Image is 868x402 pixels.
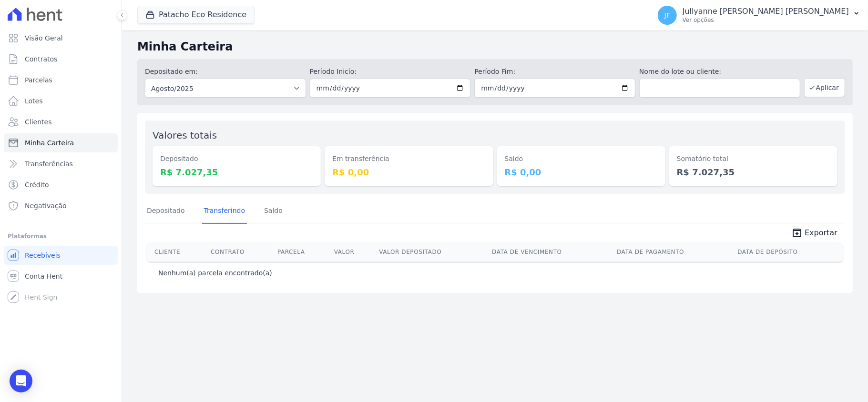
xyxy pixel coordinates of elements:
[145,68,198,75] label: Depositado em:
[4,29,118,48] a: Visão Geral
[488,242,613,261] th: Data de Vencimento
[153,130,217,141] label: Valores totais
[274,242,330,261] th: Parcela
[683,7,849,16] p: Jullyanne [PERSON_NAME] [PERSON_NAME]
[791,227,803,239] i: unarchive
[25,75,52,85] span: Parcelas
[25,251,61,260] span: Recebíveis
[262,199,285,224] a: Saldo
[25,159,73,169] span: Transferências
[158,268,272,278] p: Nenhum(a) parcela encontrado(a)
[160,166,313,179] dd: R$ 7.027,35
[375,242,488,261] th: Valor Depositado
[664,12,670,19] span: JF
[10,370,32,392] div: Open Intercom Messenger
[207,242,274,261] th: Contrato
[639,67,800,77] label: Nome do lote ou cliente:
[677,166,830,179] dd: R$ 7.027,35
[25,138,74,148] span: Minha Carteira
[683,16,849,24] p: Ver opções
[505,166,658,179] dd: R$ 0,00
[4,196,118,215] a: Negativação
[310,67,471,77] label: Período Inicío:
[25,180,49,190] span: Crédito
[4,175,118,194] a: Crédito
[4,133,118,152] a: Minha Carteira
[25,96,43,106] span: Lotes
[332,154,485,164] dt: Em transferência
[474,67,635,77] label: Período Fim:
[147,242,207,261] th: Cliente
[4,112,118,131] a: Clientes
[4,50,118,69] a: Contratos
[25,54,57,64] span: Contratos
[677,154,830,164] dt: Somatório total
[25,117,51,127] span: Clientes
[202,199,247,224] a: Transferindo
[505,154,658,164] dt: Saldo
[650,2,868,29] button: JF Jullyanne [PERSON_NAME] [PERSON_NAME] Ver opções
[4,267,118,286] a: Conta Hent
[25,201,67,211] span: Negativação
[4,70,118,90] a: Parcelas
[805,227,837,239] span: Exportar
[4,154,118,173] a: Transferências
[25,271,62,281] span: Conta Hent
[613,242,734,261] th: Data de Pagamento
[4,246,118,265] a: Recebíveis
[330,242,376,261] th: Valor
[145,199,187,224] a: Depositado
[8,231,114,242] div: Plataformas
[734,242,844,261] th: Data de Depósito
[160,154,313,164] dt: Depositado
[4,91,118,111] a: Lotes
[332,166,485,179] dd: R$ 0,00
[137,6,255,24] button: Patacho Eco Residence
[25,33,63,43] span: Visão Geral
[784,227,845,241] a: unarchive Exportar
[137,38,853,55] h2: Minha Carteira
[804,78,845,97] button: Aplicar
